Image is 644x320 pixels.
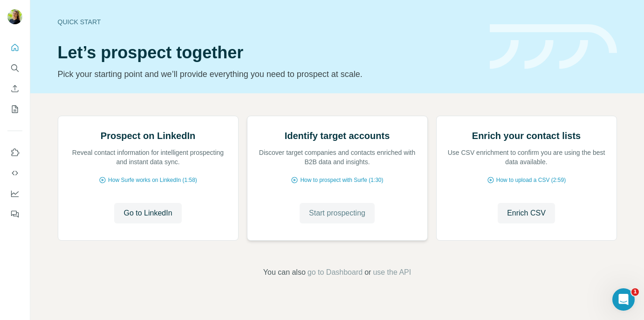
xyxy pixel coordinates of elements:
button: go to Dashboard [308,267,363,278]
button: Search [7,60,22,77]
img: banner [490,24,617,70]
span: Start prospecting [309,208,365,219]
span: Enrich CSV [507,208,546,219]
span: You can also [263,267,306,278]
button: use the API [373,267,411,278]
button: Dashboard [7,185,22,202]
p: Reveal contact information for intelligent prospecting and instant data sync. [68,148,229,167]
button: Use Surfe on LinkedIn [7,144,22,161]
span: 1 [631,288,639,296]
button: Quick start [7,39,22,56]
button: Enrich CSV [7,80,22,97]
span: Go to LinkedIn [123,208,172,219]
button: Use Surfe API [7,165,22,181]
img: Avatar [7,9,22,24]
h1: Let’s prospect together [58,43,479,62]
button: Feedback [7,206,22,223]
div: Quick start [58,17,479,27]
span: How Surfe works on LinkedIn (1:58) [108,176,197,184]
span: How to prospect with Surfe (1:30) [300,176,383,184]
p: Use CSV enrichment to confirm you are using the best data available. [446,148,607,167]
span: How to upload a CSV (2:59) [496,176,566,184]
iframe: Intercom live chat [612,288,635,311]
button: My lists [7,101,22,118]
h2: Identify target accounts [285,129,390,142]
span: or [364,267,371,278]
h2: Enrich your contact lists [472,129,581,142]
p: Discover target companies and contacts enriched with B2B data and insights. [257,148,418,167]
button: Enrich CSV [498,203,555,223]
h2: Prospect on LinkedIn [101,129,195,142]
button: Go to LinkedIn [114,203,181,223]
button: Start prospecting [300,203,375,223]
p: Pick your starting point and we’ll provide everything you need to prospect at scale. [58,68,479,81]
